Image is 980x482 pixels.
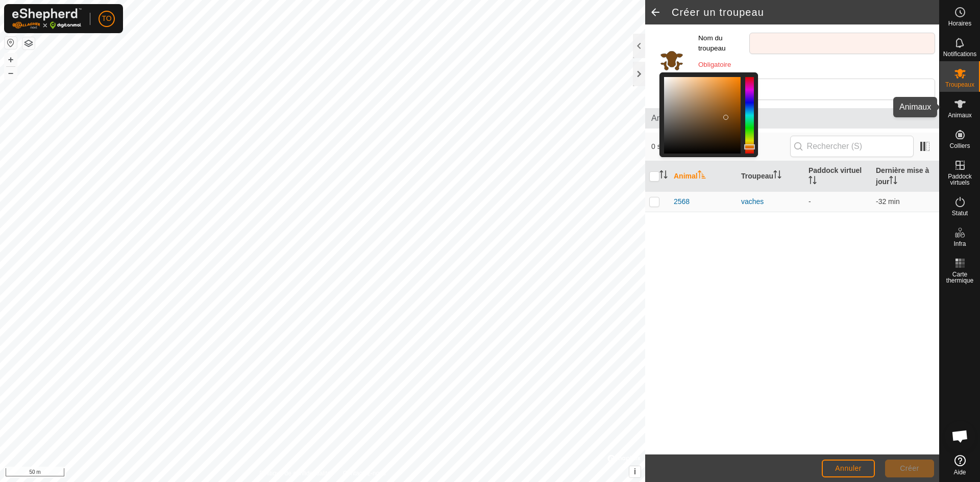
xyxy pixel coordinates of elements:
span: 0 sélectionné de 1 [651,141,790,152]
th: Dernière mise à jour [872,161,939,192]
label: Nom du troupeau [698,33,749,54]
button: Créer [885,460,934,477]
th: Troupeau [737,161,804,192]
span: Carte thermique [942,271,977,284]
span: Créer [900,464,919,472]
a: Politique de confidentialité [259,469,330,478]
span: Aide [953,469,966,475]
small: Obligatoire [698,61,731,68]
app-display-virtual-paddock-transition: - [808,197,811,206]
span: Animaux [948,112,972,118]
a: Aide [940,451,980,479]
button: Annuler [822,460,875,477]
span: Troupeaux [945,82,974,88]
img: Logo Gallagher [12,8,82,29]
button: – [5,67,17,79]
span: Colliers [949,143,970,149]
span: i [634,467,636,476]
button: Couches de carte [22,37,35,49]
input: Rechercher (S) [790,136,914,157]
span: TO [102,13,111,24]
span: 11 sept. 2025, 09 h 08 [876,197,900,206]
span: Statut [952,210,968,216]
p-sorticon: Activer pour trier [698,172,706,180]
th: Paddock virtuel [804,161,872,192]
a: Contactez-nous [343,469,386,478]
p-sorticon: Activer pour trier [808,177,817,186]
button: Réinitialiser la carte [5,37,17,49]
p-sorticon: Activer pour trier [773,172,781,180]
span: Annuler [835,464,862,472]
div: Ouvrir le chat [945,421,975,451]
button: i [629,466,641,477]
p-sorticon: Activer pour trier [889,177,897,186]
th: Animal [670,161,737,192]
span: Animaux [651,112,933,124]
span: Paddock virtuels [942,173,977,186]
span: 2568 [674,196,690,207]
h2: Créer un troupeau [672,6,939,18]
span: Horaires [948,20,971,27]
p-sorticon: Activer pour trier [659,172,668,180]
button: + [5,54,17,66]
span: Notifications [943,51,976,57]
span: Infra [953,241,966,247]
div: vaches [741,196,800,207]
